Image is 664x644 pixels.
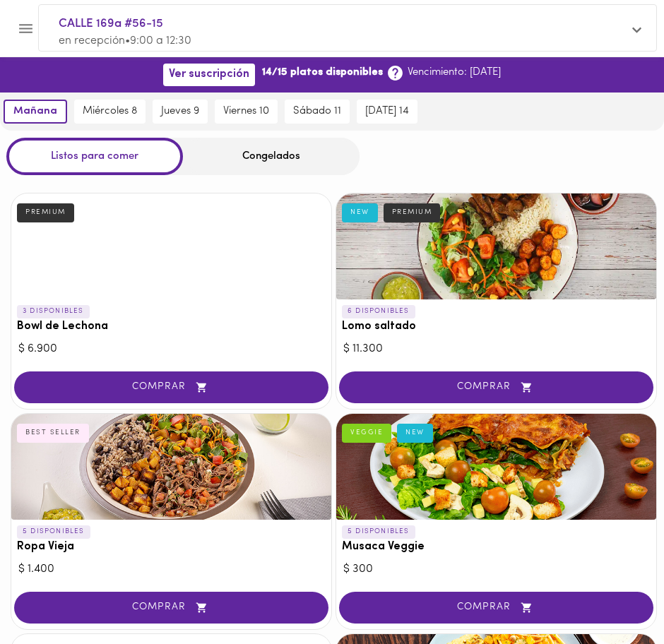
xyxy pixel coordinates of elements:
[163,64,255,85] button: Ver suscripción
[17,321,326,333] h3: Bowl de Lechona
[17,203,74,222] div: PREMIUM
[357,602,636,614] span: COMPRAR
[384,203,441,222] div: PREMIUM
[397,424,433,442] div: NEW
[183,138,360,175] div: Congelados
[14,371,328,403] button: COMPRAR
[17,541,326,554] h3: Ropa Vieja
[339,371,653,403] button: COMPRAR
[357,381,636,393] span: COMPRAR
[596,576,664,644] iframe: Messagebird Livechat Widget
[343,561,649,578] div: $ 300
[59,35,191,47] span: en recepción • 9:00 a 12:30
[13,105,57,118] span: mañana
[342,305,415,318] p: 6 DISPONIBLES
[342,541,651,554] h3: Musaca Veggie
[83,105,137,118] span: miércoles 8
[408,65,501,80] p: Vencimiento: [DATE]
[32,381,311,393] span: COMPRAR
[17,424,89,442] div: BEST SELLER
[357,100,417,124] button: [DATE] 14
[336,193,656,299] div: Lomo saltado
[8,11,43,46] button: Menu
[342,321,651,333] h3: Lomo saltado
[32,602,311,614] span: COMPRAR
[215,100,278,124] button: viernes 10
[4,100,67,124] button: mañana
[365,105,409,118] span: [DATE] 14
[285,100,350,124] button: sábado 11
[74,100,146,124] button: miércoles 8
[153,100,208,124] button: jueves 9
[342,203,378,222] div: NEW
[17,525,90,538] p: 5 DISPONIBLES
[59,15,622,33] span: CALLE 169a #56-15
[6,138,183,175] div: Listos para comer
[11,193,331,299] div: Bowl de Lechona
[18,341,324,357] div: $ 6.900
[343,341,649,357] div: $ 11.300
[161,105,199,118] span: jueves 9
[17,305,90,318] p: 3 DISPONIBLES
[336,414,656,520] div: Musaca Veggie
[223,105,269,118] span: viernes 10
[342,424,391,442] div: VEGGIE
[293,105,341,118] span: sábado 11
[342,525,415,538] p: 5 DISPONIBLES
[169,68,249,81] span: Ver suscripción
[262,65,383,80] b: 14/15 platos disponibles
[339,592,653,624] button: COMPRAR
[14,592,328,624] button: COMPRAR
[11,414,331,520] div: Ropa Vieja
[18,561,324,578] div: $ 1.400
